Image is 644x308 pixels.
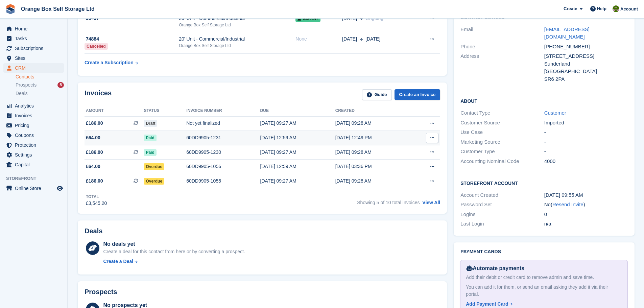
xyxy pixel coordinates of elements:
[466,274,622,281] div: Add their debit or credit card to remove admin and save time.
[57,82,64,88] div: 5
[86,149,103,156] span: £186.00
[460,52,544,83] div: Address
[335,120,411,127] div: [DATE] 09:28 AM
[15,184,55,193] span: Online Store
[144,105,186,116] th: Status
[357,200,420,205] span: Showing 5 of 10 total invoices
[335,177,411,185] div: [DATE] 09:28 AM
[335,134,411,141] div: [DATE] 12:49 PM
[85,59,134,66] div: Create a Subscription
[103,240,245,248] div: No deals yet
[86,200,107,207] div: £3,545.20
[460,220,544,228] div: Last Login
[15,63,55,73] span: CRM
[144,178,164,185] span: Overdue
[544,43,628,51] div: [PHONE_NUMBER]
[103,258,133,265] div: Create a Deal
[460,97,628,104] h2: About
[85,43,108,50] div: Cancelled
[144,120,157,127] span: Draft
[86,120,103,127] span: £186.00
[260,149,335,156] div: [DATE] 09:27 AM
[544,201,628,209] div: No
[460,43,544,51] div: Phone
[179,22,295,28] div: Orange Box Self Storage Ltd
[15,121,55,130] span: Pricing
[3,140,64,150] a: menu
[144,149,156,156] span: Paid
[3,111,64,120] a: menu
[260,120,335,127] div: [DATE] 09:27 AM
[15,140,55,150] span: Protection
[260,134,335,141] div: [DATE] 12:59 AM
[3,24,64,33] a: menu
[86,134,100,141] span: £64.00
[544,60,628,68] div: Sunderland
[144,135,156,141] span: Paid
[544,68,628,75] div: [GEOGRAPHIC_DATA]
[85,56,138,69] a: Create a Subscription
[3,131,64,140] a: menu
[186,134,260,141] div: 60DD9905-1231
[544,110,566,116] a: Customer
[186,177,260,185] div: 60DD9905-1055
[335,105,411,116] th: Created
[56,184,64,192] a: Preview store
[86,177,103,185] span: £186.00
[460,201,544,209] div: Password Set
[466,264,622,273] div: Automate payments
[144,163,164,170] span: Overdue
[16,74,64,80] a: Contacts
[362,89,392,100] a: Guide
[186,120,260,127] div: Not yet finalized
[342,35,357,43] span: [DATE]
[551,202,585,207] span: ( )
[3,44,64,53] a: menu
[295,15,320,22] span: 0120147
[466,284,622,298] div: You can add it for them, or send an email asking they add it via their portal.
[85,15,179,22] div: 93437
[85,288,117,296] h2: Prospects
[460,158,544,165] div: Accounting Nominal Code
[85,227,102,235] h2: Deals
[3,53,64,63] a: menu
[16,90,64,97] a: Deals
[544,220,628,228] div: n/a
[103,258,245,265] a: Create a Deal
[544,75,628,83] div: SR6 2PA
[15,101,55,111] span: Analytics
[544,148,628,156] div: -
[460,211,544,218] div: Logins
[544,158,628,165] div: 4000
[460,26,544,41] div: Email
[3,101,64,111] a: menu
[460,148,544,156] div: Customer Type
[3,121,64,130] a: menu
[620,6,638,13] span: Account
[85,35,179,43] div: 74884
[85,89,112,100] h2: Invoices
[15,131,55,140] span: Coupons
[564,5,577,12] span: Create
[3,160,64,169] a: menu
[460,119,544,127] div: Customer Source
[15,111,55,120] span: Invoices
[16,82,37,88] span: Prospects
[544,26,590,40] a: [EMAIL_ADDRESS][DOMAIN_NAME]
[3,63,64,73] a: menu
[86,194,107,200] div: Total
[186,105,260,116] th: Invoice number
[179,43,295,49] div: Orange Box Self Storage Ltd
[186,163,260,170] div: 60DD9905-1056
[186,149,260,156] div: 60DD9905-1230
[422,200,440,205] a: View All
[460,128,544,136] div: Use Case
[15,160,55,169] span: Capital
[544,52,628,60] div: [STREET_ADDRESS]
[544,211,628,218] div: 0
[466,301,619,308] a: Add Payment Card
[179,35,295,43] div: 20' Unit - Commercial/Industrial
[597,5,606,12] span: Help
[613,5,619,12] img: Pippa White
[18,3,97,15] a: Orange Box Self Storage Ltd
